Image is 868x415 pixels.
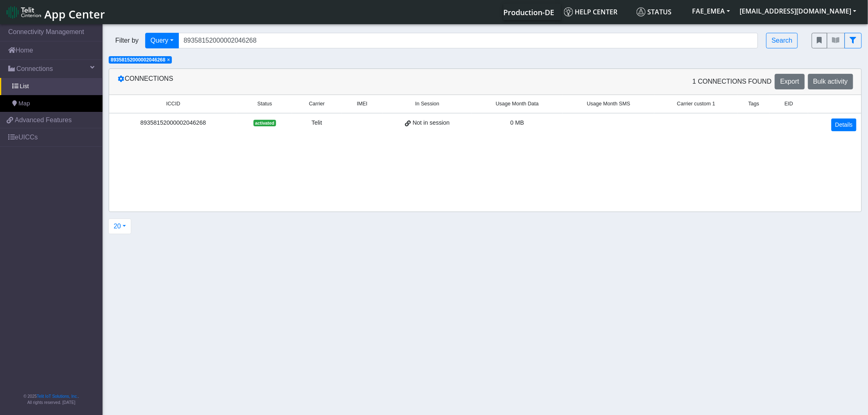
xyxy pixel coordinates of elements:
[831,119,857,131] a: Details
[44,7,105,22] span: App Center
[496,100,539,108] span: Usage Month Data
[167,57,170,62] button: Close
[166,100,180,108] span: ICCID
[15,115,72,125] span: Advanced Features
[114,119,232,128] div: 89358152000002046268
[780,78,799,85] span: Export
[688,4,735,18] button: FAE_EMEA
[7,3,104,21] a: App Center
[812,33,862,48] div: fitlers menu
[37,394,78,399] a: Telit IoT Solutions, Inc.
[637,7,672,16] span: Status
[415,100,439,108] span: In Session
[109,36,145,46] span: Filter by
[637,7,646,16] img: status.svg
[808,74,853,89] button: Bulk activity
[18,99,30,108] span: Map
[178,33,758,48] input: Search...
[564,7,618,16] span: Help center
[561,4,633,20] a: Help center
[504,7,555,17] span: Production-DE
[510,119,524,126] span: 0 MB
[503,4,554,20] a: Your current platform instance
[16,64,53,74] span: Connections
[357,100,368,108] span: IMEI
[309,100,324,108] span: Carrier
[254,120,276,126] span: activated
[813,78,848,85] span: Bulk activity
[145,33,179,48] button: Query
[692,77,772,87] span: 1 Connections found
[775,74,804,89] button: Export
[7,6,41,19] img: logo-telit-cinterion-gw-new.png
[735,4,861,18] button: [EMAIL_ADDRESS][DOMAIN_NAME]
[167,57,170,63] span: ×
[785,100,793,108] span: EID
[108,219,131,234] button: 20
[111,74,485,89] div: Connections
[297,119,336,128] div: Telit
[633,4,688,20] a: Status
[413,119,450,128] span: Not in session
[20,82,29,91] span: List
[749,100,760,108] span: Tags
[677,100,715,108] span: Carrier custom 1
[564,7,573,16] img: knowledge.svg
[258,100,272,108] span: Status
[587,100,630,108] span: Usage Month SMS
[111,57,165,63] span: 89358152000002046268
[766,33,798,48] button: Search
